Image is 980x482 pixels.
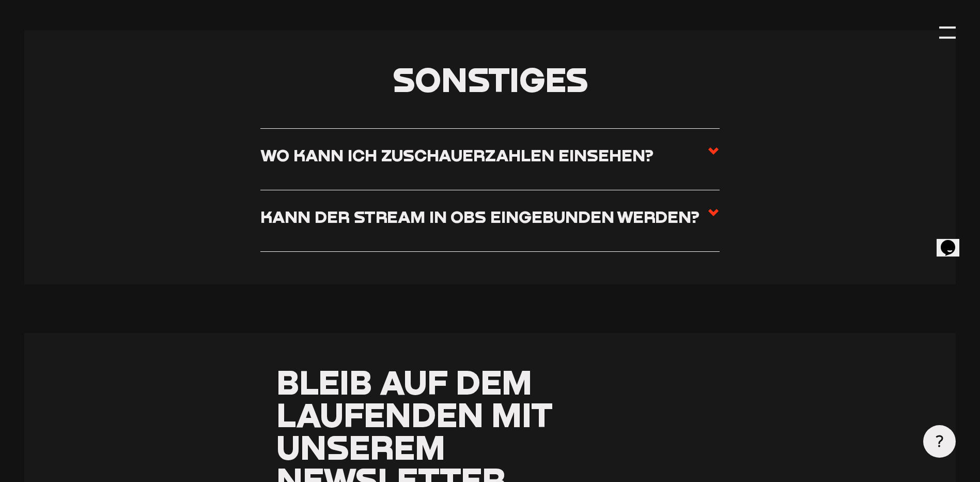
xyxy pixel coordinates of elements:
[937,225,970,257] iframe: chat widget
[393,59,588,99] span: Sonstiges
[260,145,654,165] h3: Wo kann ich Zuschauerzahlen einsehen?
[260,206,699,227] h3: Kann der Stream in OBS eingebunden werden?
[276,361,553,467] span: Bleib auf dem Laufenden mit unserem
